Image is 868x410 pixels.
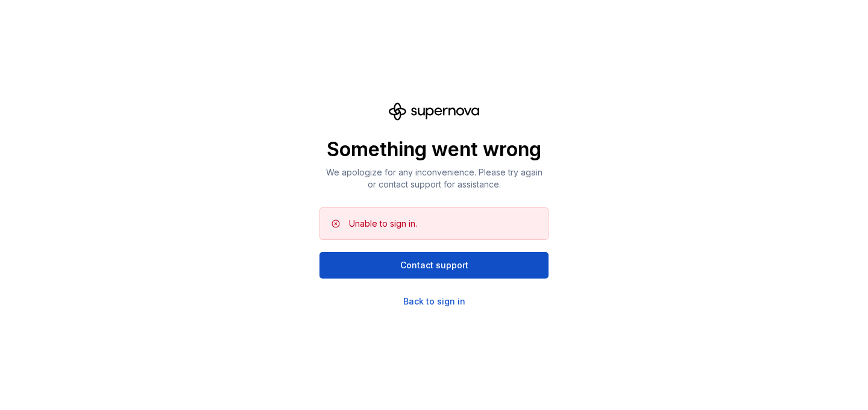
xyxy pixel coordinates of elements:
[319,137,549,162] p: Something went wrong
[403,295,465,307] a: Back to sign in
[349,218,417,230] div: Unable to sign in.
[319,166,549,191] p: We apologize for any inconvenience. Please try again or contact support for assistance.
[400,259,468,271] span: Contact support
[319,252,549,279] button: Contact support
